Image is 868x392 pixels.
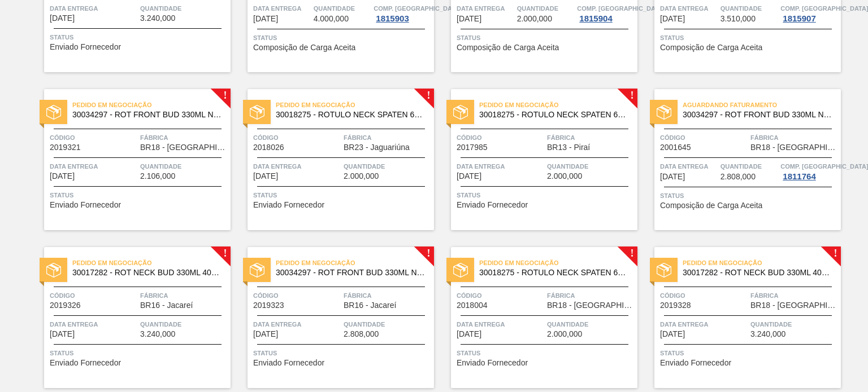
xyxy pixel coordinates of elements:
[457,301,488,310] span: 2018004
[453,263,468,278] img: status
[457,201,528,209] span: Enviado Fornecedor
[750,319,838,330] span: Quantidade
[660,359,731,367] span: Enviado Fornecedor
[660,201,762,210] span: Composição de Carga Aceita
[231,89,434,230] a: !statusPedido em Negociação30018275 - ROTULO NECK SPATEN 600 RGB 36MIC REDONDOCódigo2018026Fábric...
[50,161,137,172] span: Data entrega
[780,172,818,181] div: 1811764
[434,89,637,230] a: !statusPedido em Negociação30018275 - ROTULO NECK SPATEN 600 RGB 36MIC REDONDOCódigo2017985Fábric...
[577,3,665,14] span: Comp. Carga
[547,319,635,330] span: Quantidade
[253,290,341,301] span: Código
[657,263,671,278] img: status
[250,105,264,120] img: status
[660,161,718,172] span: Data entrega
[453,105,468,120] img: status
[50,32,228,43] span: Status
[72,111,222,119] span: 30034297 - ROT FRONT BUD 330ML NIV25
[547,330,582,338] span: 2.000,000
[660,330,685,338] span: 04/10/2025
[683,257,841,268] span: Pedido em Negociação
[683,99,841,111] span: Aguardando Faturamento
[780,161,868,172] span: Comp. Carga
[231,247,434,388] a: !statusPedido em Negociação30034297 - ROT FRONT BUD 330ML NIV25Código2019323FábricaBR16 - Jacareí...
[140,301,193,310] span: BR16 - Jacareí
[253,143,284,152] span: 2018026
[750,132,838,143] span: Fábrica
[50,3,137,14] span: Data entrega
[140,172,175,180] span: 2.106,000
[780,3,868,14] span: Comp. Carga
[479,257,637,268] span: Pedido em Negociação
[660,319,748,330] span: Data entrega
[50,319,137,330] span: Data entrega
[547,290,635,301] span: Fábrica
[253,43,355,52] span: Composição de Carga Aceita
[27,247,231,388] a: !statusPedido em Negociação30017282 - ROT NECK BUD 330ML 40MICRAS 429Código2019326FábricaBR16 - J...
[253,330,278,338] span: 02/10/2025
[657,105,671,120] img: status
[253,132,341,143] span: Código
[253,15,278,23] span: 21/09/2025
[72,257,231,268] span: Pedido em Negociação
[253,301,284,310] span: 2019323
[780,161,838,181] a: Comp. [GEOGRAPHIC_DATA]1811764
[660,190,838,201] span: Status
[253,172,278,180] span: 01/10/2025
[637,247,841,388] a: !statusPedido em Negociação30017282 - ROT NECK BUD 330ML 40MICRAS 429Código2019328FábricaBR18 - [...
[374,14,411,23] div: 1815903
[50,143,81,152] span: 2019321
[50,132,137,143] span: Código
[457,347,635,359] span: Status
[27,89,231,230] a: !statusPedido em Negociação30034297 - ROT FRONT BUD 330ML NIV25Código2019321FábricaBR18 - [GEOGRA...
[517,3,575,14] span: Quantidade
[50,359,121,367] span: Enviado Fornecedor
[457,359,528,367] span: Enviado Fornecedor
[344,301,396,310] span: BR16 - Jacareí
[344,330,379,338] span: 2.808,000
[50,172,75,180] span: 25/09/2025
[140,3,228,14] span: Quantidade
[479,111,628,119] span: 30018275 - ROTULO NECK SPATEN 600 RGB 36MIC REDONDO
[721,161,778,172] span: Quantidade
[457,132,544,143] span: Código
[547,301,635,310] span: BR18 - Pernambuco
[50,301,81,310] span: 2019326
[250,263,264,278] img: status
[140,330,175,338] span: 3.240,000
[660,15,685,23] span: 25/09/2025
[479,268,628,277] span: 30018275 - ROTULO NECK SPATEN 600 RGB 36MIC REDONDO
[253,347,431,359] span: Status
[457,172,481,180] span: 01/10/2025
[140,132,228,143] span: Fábrica
[344,319,431,330] span: Quantidade
[50,330,75,338] span: 02/10/2025
[780,14,818,23] div: 1815907
[140,143,228,152] span: BR18 - Pernambuco
[457,319,544,330] span: Data entrega
[374,3,431,23] a: Comp. [GEOGRAPHIC_DATA]1815903
[457,330,481,338] span: 03/10/2025
[750,330,785,338] span: 3.240,000
[577,3,635,23] a: Comp. [GEOGRAPHIC_DATA]1815904
[457,290,544,301] span: Código
[253,161,341,172] span: Data entrega
[344,132,431,143] span: Fábrica
[314,3,371,14] span: Quantidade
[660,347,838,359] span: Status
[72,268,222,277] span: 30017282 - ROT NECK BUD 330ML 40MICRAS 429
[50,14,75,23] span: 20/09/2025
[50,201,121,209] span: Enviado Fornecedor
[457,3,514,14] span: Data entrega
[577,14,614,23] div: 1815904
[457,15,481,23] span: 21/09/2025
[660,43,762,52] span: Composição de Carga Aceita
[276,268,425,277] span: 30034297 - ROT FRONT BUD 330ML NIV25
[547,132,635,143] span: Fábrica
[660,301,691,310] span: 2019328
[721,173,756,181] span: 2.808,000
[660,290,748,301] span: Código
[457,43,559,52] span: Composição de Carga Aceita
[547,143,590,152] span: BR13 - Piraí
[344,143,410,152] span: BR23 - Jaguariúna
